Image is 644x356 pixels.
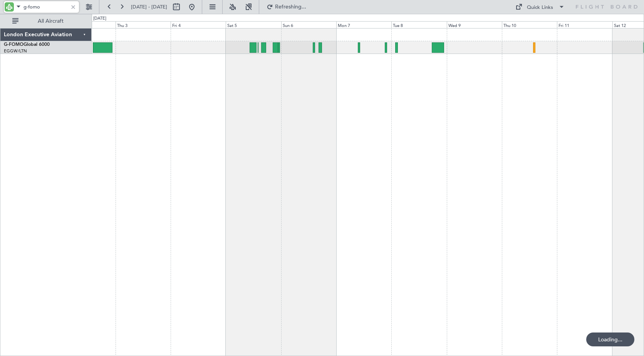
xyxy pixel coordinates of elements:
div: Loading... [586,332,634,346]
div: Fri 11 [557,21,612,28]
input: A/C (Reg. or Type) [23,1,68,13]
span: G-FOMO [4,42,23,47]
a: G-FOMOGlobal 6000 [4,42,50,47]
div: Fri 4 [171,21,226,28]
div: Sat 5 [226,21,281,28]
div: Wed 9 [447,21,502,28]
div: Thu 3 [116,21,171,28]
span: Refreshing... [275,4,307,10]
button: Refreshing... [263,1,309,13]
span: [DATE] - [DATE] [131,3,167,10]
div: Tue 8 [391,21,446,28]
a: EGGW/LTN [4,48,27,54]
button: Quick Links [512,1,569,13]
div: Quick Links [527,4,553,12]
div: Thu 10 [502,21,557,28]
span: All Aircraft [20,18,81,24]
button: All Aircraft [8,15,84,27]
div: Mon 7 [336,21,391,28]
div: [DATE] [93,15,106,22]
div: Sun 6 [281,21,336,28]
